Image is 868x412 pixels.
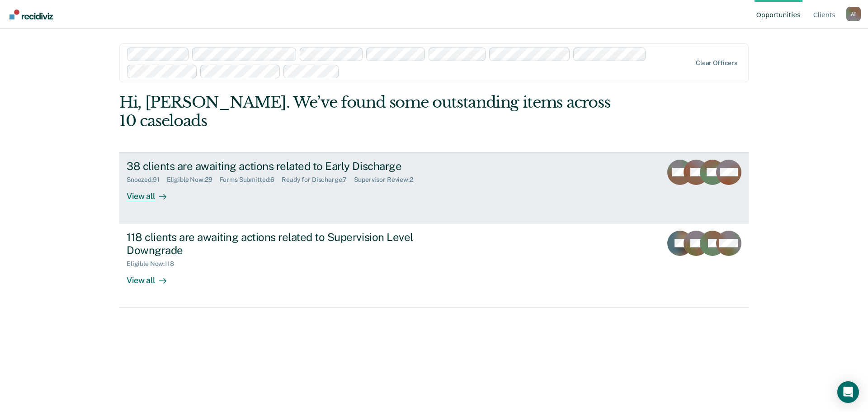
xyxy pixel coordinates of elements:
[127,231,444,257] div: 118 clients are awaiting actions related to Supervision Level Downgrade
[119,93,623,130] div: Hi, [PERSON_NAME]. We’ve found some outstanding items across 10 caseloads
[119,223,749,308] a: 118 clients are awaiting actions related to Supervision Level DowngradeEligible Now:118View all
[220,176,282,184] div: Forms Submitted : 6
[696,59,737,67] div: Clear officers
[837,381,859,403] div: Open Intercom Messenger
[119,152,749,223] a: 38 clients are awaiting actions related to Early DischargeSnoozed:91Eligible Now:29Forms Submitte...
[127,268,177,285] div: View all
[846,7,861,21] div: A T
[127,260,181,268] div: Eligible Now : 118
[282,176,354,184] div: Ready for Discharge : 7
[846,7,861,21] button: Profile dropdown button
[354,176,420,184] div: Supervisor Review : 2
[9,9,53,19] img: Recidiviz
[167,176,220,184] div: Eligible Now : 29
[127,160,444,173] div: 38 clients are awaiting actions related to Early Discharge
[127,176,167,184] div: Snoozed : 91
[127,184,177,201] div: View all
